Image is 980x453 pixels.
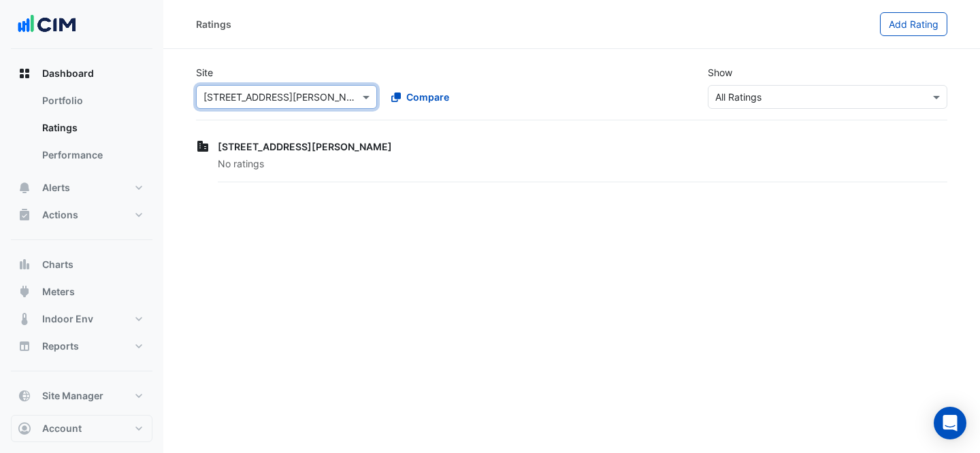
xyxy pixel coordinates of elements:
[382,85,458,109] button: Compare
[18,312,31,326] app-icon: Indoor Env
[406,90,449,104] span: Compare
[11,201,152,229] button: Actions
[42,258,73,271] span: Charts
[42,181,70,195] span: Alerts
[18,339,31,353] app-icon: Reports
[42,339,79,353] span: Reports
[42,67,94,80] span: Dashboard
[11,305,152,333] button: Indoor Env
[934,407,966,439] div: Open Intercom Messenger
[11,251,152,278] button: Charts
[196,17,231,31] div: Ratings
[18,181,31,195] app-icon: Alerts
[42,422,82,435] span: Account
[218,158,264,169] span: No ratings
[31,141,152,169] a: Performance
[42,389,103,403] span: Site Manager
[218,141,392,152] span: [STREET_ADDRESS][PERSON_NAME]
[11,415,152,442] button: Account
[31,114,152,141] a: Ratings
[18,258,31,271] app-icon: Charts
[18,389,31,403] app-icon: Site Manager
[196,65,213,80] label: Site
[18,208,31,222] app-icon: Actions
[11,278,152,305] button: Meters
[889,18,938,30] span: Add Rating
[42,312,93,326] span: Indoor Env
[708,65,732,80] label: Show
[11,174,152,201] button: Alerts
[42,285,75,299] span: Meters
[16,11,78,38] img: Company Logo
[11,382,152,409] button: Site Manager
[11,333,152,360] button: Reports
[31,87,152,114] a: Portfolio
[42,208,78,222] span: Actions
[11,87,152,174] div: Dashboard
[18,285,31,299] app-icon: Meters
[880,12,947,36] button: Add Rating
[11,60,152,87] button: Dashboard
[18,67,31,80] app-icon: Dashboard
